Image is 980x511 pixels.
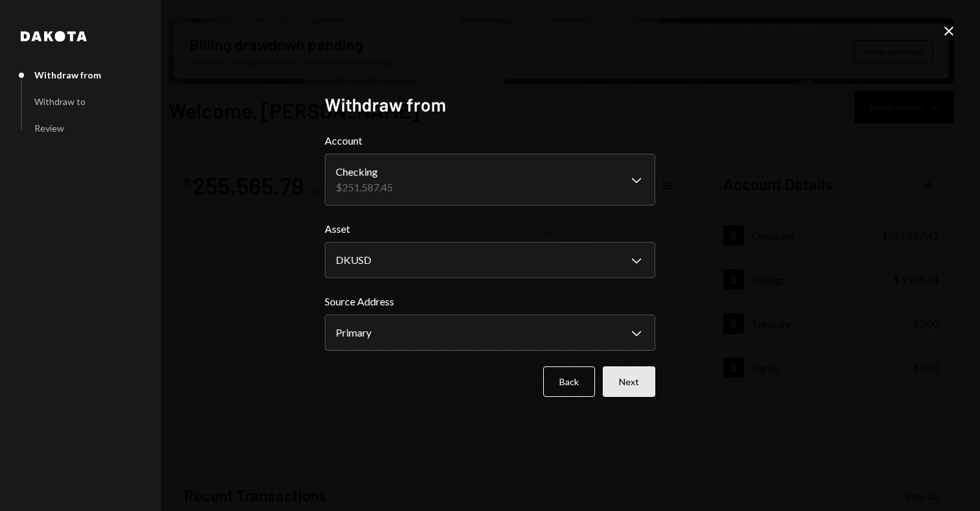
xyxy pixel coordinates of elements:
[325,92,655,117] h2: Withdraw from
[325,315,655,351] button: Source Address
[325,294,655,309] label: Source Address
[34,96,86,107] div: Withdraw to
[325,221,655,237] label: Asset
[325,154,655,206] button: Account
[543,366,595,397] button: Back
[325,133,655,149] label: Account
[34,123,64,134] div: Review
[603,366,655,397] button: Next
[325,242,655,278] button: Asset
[34,69,101,80] div: Withdraw from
